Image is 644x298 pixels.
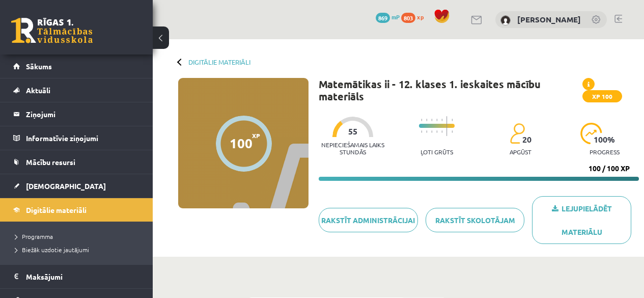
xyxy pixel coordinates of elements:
[13,78,140,102] a: Aktuāli
[15,232,53,240] span: Programma
[13,198,140,222] a: Digitālie materiāli
[319,78,582,102] h1: Matemātikas ii - 12. klases 1. ieskaites mācību materiāls
[401,13,415,23] span: 803
[11,18,93,43] a: Rīgas 1. Tālmācības vidusskola
[252,132,260,139] span: XP
[446,116,447,136] img: icon-long-line-d9ea69661e0d244f92f715978eff75569469978d946b2353a9bb055b3ed8787d.svg
[319,208,418,232] a: Rakstīt administrācijai
[26,62,52,71] span: Sākums
[376,13,400,21] a: 869 mP
[436,130,437,133] img: icon-short-line-57e1e144782c952c97e751825c79c345078a6d821885a25fce030b3d8c18986b.svg
[500,15,511,25] img: Katrīne Rubene
[421,119,422,121] img: icon-short-line-57e1e144782c952c97e751825c79c345078a6d821885a25fce030b3d8c18986b.svg
[452,130,453,133] img: icon-short-line-57e1e144782c952c97e751825c79c345078a6d821885a25fce030b3d8c18986b.svg
[26,102,140,126] legend: Ziņojumi
[15,246,89,254] span: Biežāk uzdotie jautājumi
[452,119,453,121] img: icon-short-line-57e1e144782c952c97e751825c79c345078a6d821885a25fce030b3d8c18986b.svg
[436,119,437,121] img: icon-short-line-57e1e144782c952c97e751825c79c345078a6d821885a25fce030b3d8c18986b.svg
[319,141,387,155] p: Nepieciešamais laiks stundās
[391,13,400,21] span: mP
[441,130,442,133] img: icon-short-line-57e1e144782c952c97e751825c79c345078a6d821885a25fce030b3d8c18986b.svg
[426,208,525,232] a: Rakstīt skolotājam
[348,127,357,136] span: 55
[582,90,622,102] span: XP 100
[417,13,424,21] span: xp
[13,126,140,150] a: Informatīvie ziņojumi
[230,136,253,151] div: 100
[421,130,422,133] img: icon-short-line-57e1e144782c952c97e751825c79c345078a6d821885a25fce030b3d8c18986b.svg
[26,265,140,288] legend: Maksājumi
[13,265,140,288] a: Maksājumi
[510,123,524,144] img: students-c634bb4e5e11cddfef0936a35e636f08e4e9abd3cc4e673bd6f9a4125e45ecb1.svg
[13,174,140,198] a: [DEMOGRAPHIC_DATA]
[517,14,581,24] a: [PERSON_NAME]
[421,148,453,155] p: Ļoti grūts
[26,181,106,191] span: [DEMOGRAPHIC_DATA]
[13,102,140,126] a: Ziņojumi
[376,13,390,23] span: 869
[426,130,427,133] img: icon-short-line-57e1e144782c952c97e751825c79c345078a6d821885a25fce030b3d8c18986b.svg
[510,148,531,155] p: apgūst
[431,119,432,121] img: icon-short-line-57e1e144782c952c97e751825c79c345078a6d821885a25fce030b3d8c18986b.svg
[532,196,631,244] a: Lejupielādēt materiālu
[13,150,140,174] a: Mācību resursi
[441,119,442,121] img: icon-short-line-57e1e144782c952c97e751825c79c345078a6d821885a25fce030b3d8c18986b.svg
[590,148,620,155] p: progress
[401,13,429,21] a: 803 xp
[522,135,531,144] span: 20
[26,157,75,167] span: Mācību resursi
[15,232,143,241] a: Programma
[426,119,427,121] img: icon-short-line-57e1e144782c952c97e751825c79c345078a6d821885a25fce030b3d8c18986b.svg
[594,135,615,144] span: 100 %
[26,86,50,95] span: Aktuāli
[188,58,250,66] a: Digitālie materiāli
[26,205,87,214] span: Digitālie materiāli
[26,126,140,150] legend: Informatīvie ziņojumi
[13,55,140,78] a: Sākums
[431,130,432,133] img: icon-short-line-57e1e144782c952c97e751825c79c345078a6d821885a25fce030b3d8c18986b.svg
[580,123,602,144] img: icon-progress-161ccf0a02000e728c5f80fcf4c31c7af3da0e1684b2b1d7c360e028c24a22f1.svg
[15,245,143,254] a: Biežāk uzdotie jautājumi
